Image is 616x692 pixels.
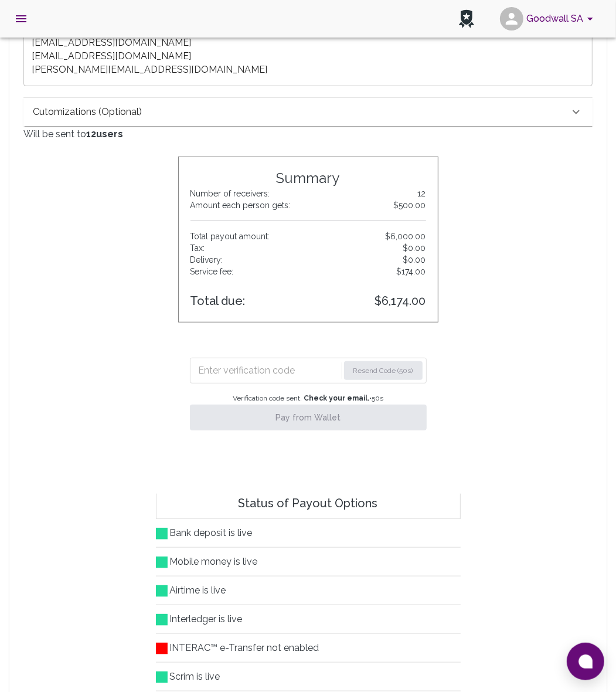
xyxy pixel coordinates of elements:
span: is live [219,613,243,625]
button: open drawer [7,5,35,33]
p: Delivery: [190,254,426,266]
span: INTERAC™ e-Transfer [156,642,319,653]
span: $500.00 [394,199,426,211]
p: Tax: [190,242,426,254]
span: $174.00 [397,266,426,277]
button: Resend Code (50s) [344,361,423,380]
span: Mobile money [156,556,258,567]
p: Cutomizations (optional) [33,105,142,119]
p: Total payout amount: [190,230,426,242]
button: account of current user [495,4,602,34]
input: Enter verification code [199,361,339,380]
span: Bank deposit [156,527,253,538]
h6: Total due: [190,291,426,310]
strong: Check your email. [304,394,369,402]
span: $0.00 [403,254,426,266]
p: Service fee: [190,266,426,277]
span: Interledger [156,613,243,625]
span: Scrim [156,671,220,682]
p: Amount each person gets: [190,199,426,211]
button: Open chat window [567,643,604,680]
span: Verification code sent. • 50 s [190,393,427,405]
span: is live [197,671,220,682]
span: Airtime [156,585,226,596]
span: $6,174.00 [375,291,426,310]
span: is live [234,556,258,567]
span: $6,000.00 [386,230,426,242]
span: is live [203,585,226,596]
p: Number of receivers: [190,188,426,199]
span: $0.00 [403,242,426,254]
button: Pay from Wallet [190,405,427,430]
strong: 12 users [86,128,123,140]
span: 12 [418,188,426,199]
div: Cutomizations (optional) [23,98,593,126]
h5: Summary [190,169,426,188]
h6: Status of Payout Options [156,494,461,519]
h6: Will be sent to [23,126,593,143]
span: is live [229,527,253,538]
span: not enabled [267,642,319,653]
